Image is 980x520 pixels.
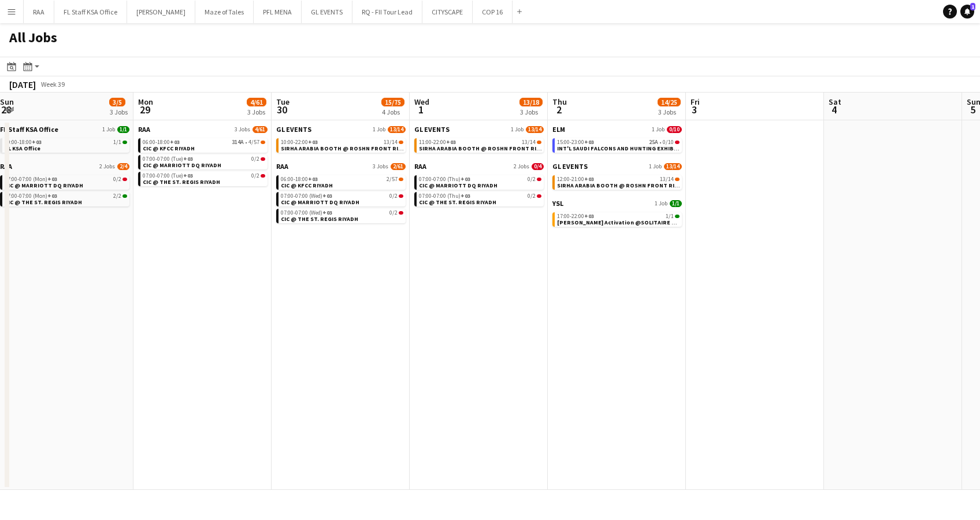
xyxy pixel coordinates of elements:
[254,1,302,23] button: PFL MENA
[473,1,513,23] button: COP 16
[127,1,195,23] button: [PERSON_NAME]
[302,1,352,23] button: GL EVENTS
[422,1,473,23] button: CITYSCAPE
[970,3,975,10] span: 1
[9,79,36,90] div: [DATE]
[960,5,974,19] a: 1
[38,80,67,88] span: Week 39
[54,1,127,23] button: FL Staff KSA Office
[24,1,54,23] button: RAA
[195,1,254,23] button: Maze of Tales
[352,1,422,23] button: RQ - FII Tour Lead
